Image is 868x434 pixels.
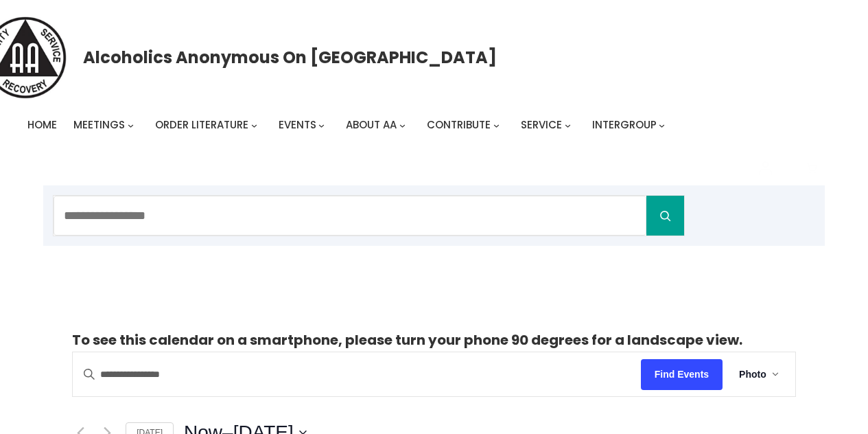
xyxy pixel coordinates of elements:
[318,122,325,128] button: Events submenu
[799,156,825,182] button: Cart
[427,115,491,135] a: Contribute
[73,117,125,132] span: Meetings
[279,117,316,132] span: Events
[748,151,782,185] a: Login
[155,117,248,132] span: Order Literature
[27,115,57,135] a: Home
[521,115,562,135] a: Service
[646,196,684,236] button: Search
[73,115,125,135] a: Meetings
[128,122,134,128] button: Meetings submenu
[27,115,670,135] nav: Intergroup
[83,43,497,72] a: Alcoholics Anonymous on [GEOGRAPHIC_DATA]
[73,353,640,396] input: Enter Keyword. Search for events by Keyword.
[739,367,766,382] span: Photo
[427,117,491,132] span: Contribute
[565,122,571,128] button: Service submenu
[346,117,397,132] span: About AA
[399,122,406,128] button: About AA submenu
[27,117,57,132] span: Home
[723,352,795,396] button: Photo
[346,115,397,135] a: About AA
[279,115,316,135] a: Events
[641,359,723,390] button: Find Events
[72,330,742,350] strong: To see this calendar on a smartphone, please turn your phone 90 degrees for a landscape view.
[251,122,257,128] button: Order Literature submenu
[521,117,562,132] span: Service
[592,117,657,132] span: Intergroup
[493,122,500,128] button: Contribute submenu
[592,115,657,135] a: Intergroup
[659,122,665,128] button: Intergroup submenu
